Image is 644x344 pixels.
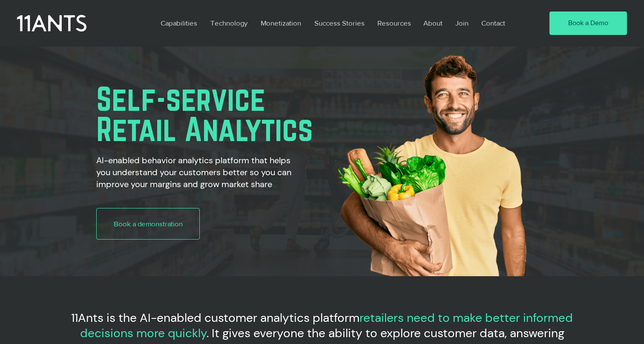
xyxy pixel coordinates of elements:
[154,13,525,33] nav: Site
[156,13,201,33] p: Capabilities
[549,12,627,35] a: Book a Demo
[96,154,295,190] h2: AI-enabled behavior analytics platform that helps you understand your customers better so you can...
[71,310,359,326] span: 11Ants is the AI-enabled customer analytics platform
[256,13,305,33] p: Monetization
[310,13,369,33] p: Success Stories
[154,13,204,33] a: Capabilities
[477,13,509,33] p: Contact
[204,13,254,33] a: Technology
[114,219,183,229] span: Book a demonstration
[308,13,371,33] a: Success Stories
[254,13,308,33] a: Monetization
[417,13,449,33] a: About
[96,208,200,240] a: Book a demonstration
[449,13,475,33] a: Join
[475,13,512,33] a: Contact
[80,310,573,341] span: retailers need to make better informed decisions more quickly
[371,13,417,33] a: Resources
[206,13,252,33] p: Technology
[451,13,473,33] p: Join
[96,81,265,117] span: Self-service
[96,111,313,147] span: Retail Analytics
[373,13,415,33] p: Resources
[419,13,447,33] p: About
[568,18,608,28] span: Book a Demo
